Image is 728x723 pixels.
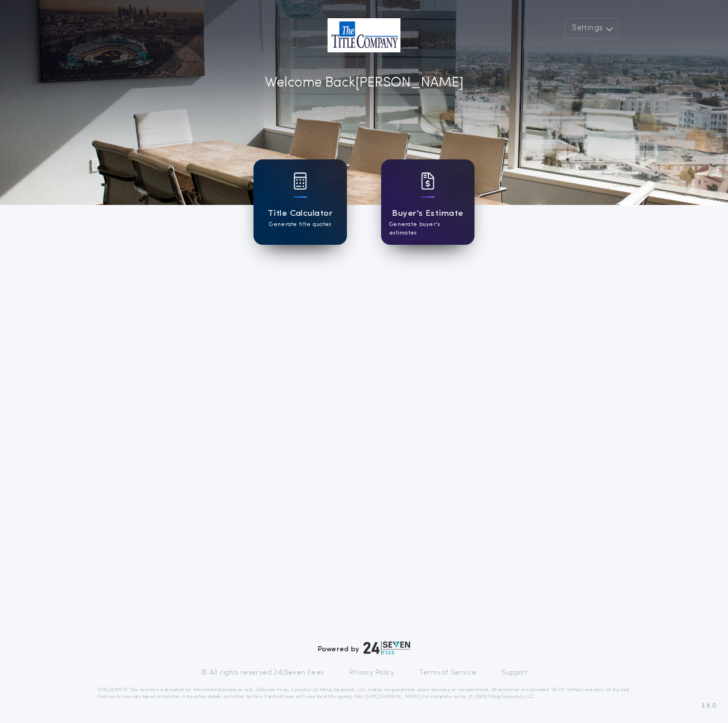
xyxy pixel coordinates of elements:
[349,668,395,677] a: Privacy Policy
[293,172,307,190] img: card icon
[265,73,464,93] p: Welcome Back [PERSON_NAME]
[392,207,463,220] h1: Buyer's Estimate
[363,641,410,655] img: logo
[97,687,631,700] p: DISCLAIMER: This estimate is provided for informational purposes only. 24|Seven Fees, a product o...
[328,18,400,52] img: account-logo
[318,641,410,655] div: Powered by
[269,220,331,229] p: Generate title quotes
[389,220,467,237] p: Generate buyer's estimates
[565,18,618,39] button: Settings
[201,668,324,677] p: © All rights reserved. 24|Seven Fees
[501,668,527,677] a: Support
[701,701,717,711] span: 3.8.0
[268,207,333,220] h1: Title Calculator
[421,172,435,190] img: card icon
[381,159,475,245] a: card iconBuyer's EstimateGenerate buyer's estimates
[365,695,422,699] a: [URL][DOMAIN_NAME]
[253,159,347,245] a: card iconTitle CalculatorGenerate title quotes
[419,668,476,677] a: Terms of Service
